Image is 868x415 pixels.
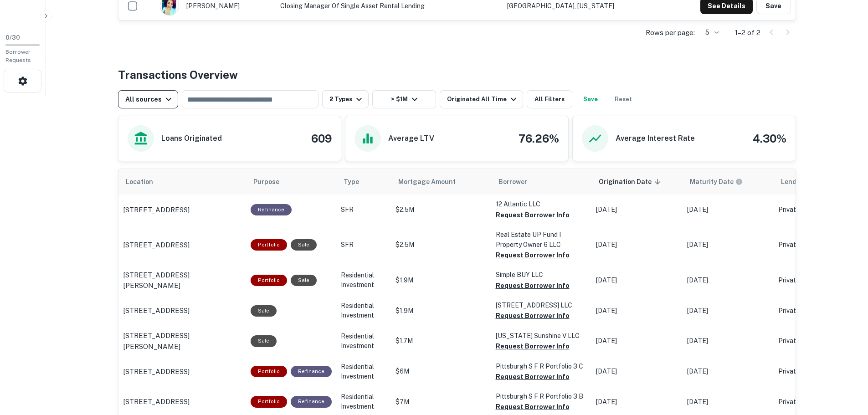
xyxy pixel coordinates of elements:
[496,310,570,321] button: Request Borrower Info
[125,94,174,105] div: All sources
[616,133,695,144] h6: Average Interest Rate
[527,90,572,108] button: All Filters
[778,205,851,215] p: Private Money
[395,240,487,250] p: $2.5M
[251,335,277,347] div: Sale
[388,133,434,144] h6: Average LTV
[123,305,241,316] a: [STREET_ADDRESS]
[118,90,178,108] button: All sources
[496,210,570,220] button: Request Borrower Info
[496,361,587,371] p: Pittsburgh S F R Portfolio 3 C
[123,270,241,291] a: [STREET_ADDRESS][PERSON_NAME]
[123,396,241,407] a: [STREET_ADDRESS]
[596,276,678,285] p: [DATE]
[496,300,587,310] p: [STREET_ADDRESS] LLC
[395,336,487,346] p: $1.7M
[253,176,291,187] span: Purpose
[251,204,292,215] div: This loan purpose was for refinancing
[496,280,570,291] button: Request Borrower Info
[498,176,527,187] span: Borrower
[687,240,769,250] p: [DATE]
[599,176,663,187] span: Origination Date
[118,67,238,83] h4: Transactions Overview
[576,90,605,108] button: Save your search to get updates of matches that match your search criteria.
[596,306,678,316] p: [DATE]
[646,27,695,38] p: Rows per page:
[341,362,386,381] p: Residential Investment
[687,336,769,346] p: [DATE]
[491,169,591,195] th: Borrower
[690,177,743,187] div: Maturity dates displayed may be estimated. Please contact the lender for the most accurate maturi...
[291,396,332,407] div: This loan purpose was for refinancing
[123,366,241,377] a: [STREET_ADDRESS]
[781,176,820,187] span: Lender Type
[341,240,386,250] p: SFR
[735,27,760,38] p: 1–2 of 2
[118,169,246,195] th: Location
[496,250,570,261] button: Request Borrower Info
[778,397,851,407] p: Private Money
[496,199,587,209] p: 12 Atlantic LLC
[609,90,638,108] button: Reset
[398,176,467,187] span: Mortgage Amount
[519,130,559,147] h4: 76.26%
[596,205,678,215] p: [DATE]
[126,176,165,187] span: Location
[251,366,287,377] div: This is a portfolio loan with 4 properties
[372,90,436,108] button: > $1M
[690,177,734,187] h6: Maturity Date
[687,205,769,215] p: [DATE]
[778,306,851,316] p: Private Money
[596,240,678,250] p: [DATE]
[251,275,287,286] div: This is a portfolio loan with 2 properties
[687,276,769,285] p: [DATE]
[496,371,570,382] button: Request Borrower Info
[496,391,587,401] p: Pittsburgh S F R Portfolio 3 B
[123,330,241,352] a: [STREET_ADDRESS][PERSON_NAME]
[496,331,587,341] p: [US_STATE] Sunshine V LLC
[336,169,391,195] th: Type
[5,34,20,41] span: 0 / 30
[322,90,369,108] button: 2 Types
[341,301,386,320] p: Residential Investment
[447,94,519,105] div: Originated All Time
[123,240,241,251] a: [STREET_ADDRESS]
[591,169,683,195] th: Origination Date
[123,205,190,215] p: [STREET_ADDRESS]
[687,397,769,407] p: [DATE]
[687,306,769,316] p: [DATE]
[123,396,190,407] p: [STREET_ADDRESS]
[391,169,491,195] th: Mortgage Amount
[341,205,386,215] p: SFR
[123,366,190,377] p: [STREET_ADDRESS]
[596,397,678,407] p: [DATE]
[496,401,570,412] button: Request Borrower Info
[341,392,386,411] p: Residential Investment
[690,177,755,187] span: Maturity dates displayed may be estimated. Please contact the lender for the most accurate maturi...
[395,205,487,215] p: $2.5M
[596,336,678,346] p: [DATE]
[123,305,190,316] p: [STREET_ADDRESS]
[344,176,371,187] span: Type
[496,341,570,352] button: Request Borrower Info
[341,271,386,290] p: Residential Investment
[687,367,769,376] p: [DATE]
[291,275,317,286] div: Sale
[251,396,287,407] div: This is a portfolio loan with 4 properties
[440,90,523,108] button: Originated All Time
[774,169,856,195] th: Lender Type
[291,239,317,251] div: Sale
[683,169,774,195] th: Maturity dates displayed may be estimated. Please contact the lender for the most accurate maturi...
[753,130,786,147] h4: 4.30%
[496,270,587,280] p: Simple BUY LLC
[395,397,487,407] p: $7M
[311,130,332,147] h4: 609
[246,169,336,195] th: Purpose
[5,49,31,63] span: Borrower Requests
[251,239,287,251] div: This is a portfolio loan with 7 properties
[822,342,868,386] iframe: Chat Widget
[395,276,487,285] p: $1.9M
